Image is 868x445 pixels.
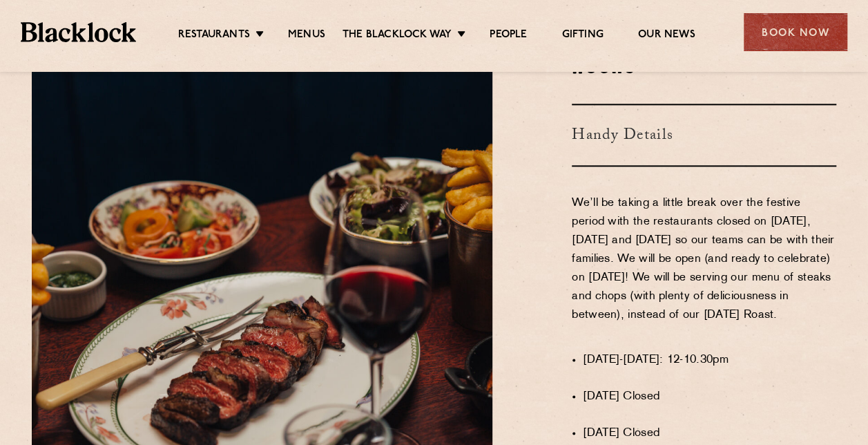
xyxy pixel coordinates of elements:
[490,28,527,44] a: People
[583,424,836,443] li: [DATE] Closed
[572,194,836,343] p: We’ll be taking a little break over the festive period with the restaurants closed on [DATE], [DA...
[572,104,836,167] h3: Handy Details
[178,28,250,44] a: Restaurants
[343,28,452,44] a: The Blacklock Way
[288,28,325,44] a: Menus
[638,28,695,44] a: Our News
[583,351,836,370] li: [DATE]-[DATE]: 12-10.30pm
[561,28,603,44] a: Gifting
[583,388,836,406] li: [DATE] Closed
[21,22,136,41] img: BL_Textured_Logo-footer-cropped.svg
[744,13,847,51] div: Book Now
